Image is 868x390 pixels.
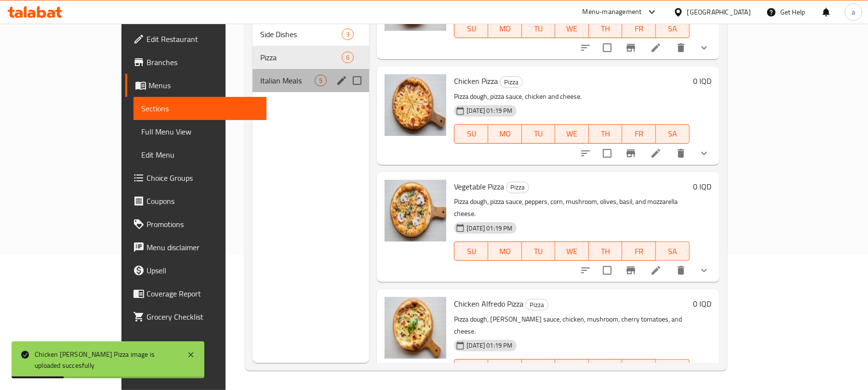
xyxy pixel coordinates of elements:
button: TH [589,19,623,38]
svg: Show Choices [698,148,710,159]
div: Pizza6 [253,46,369,69]
p: Pizza dough, pizza sauce, peppers, corn, mushroom, olives, basil, and mozzarella cheese. [454,196,689,220]
button: SA [656,19,690,38]
span: Select to update [597,38,617,58]
span: Full Menu View [141,126,259,137]
span: Select to update [597,143,617,163]
button: sort-choices [574,142,597,165]
span: SU [458,362,484,376]
span: SA [660,244,686,258]
span: Pizza [500,77,522,88]
span: SA [660,22,686,36]
span: Chicken Alfredo Pizza [454,296,523,311]
button: Branch-specific-item [619,259,642,282]
span: Upsell [147,265,259,276]
button: Branch-specific-item [619,142,642,165]
a: Menus [125,74,267,97]
span: Pizza [260,52,342,63]
a: Branches [125,51,267,74]
div: Pizza [506,182,529,193]
span: Pizza [526,299,548,310]
button: FR [622,359,656,378]
span: Edit Menu [141,149,259,161]
button: FR [622,19,656,38]
button: SU [454,359,488,378]
span: Italian Meals [260,75,315,86]
button: SA [656,124,690,144]
span: WE [559,127,585,141]
button: edit [334,73,349,88]
span: Chicken Pizza [454,74,498,88]
a: Full Menu View [134,120,267,143]
button: TH [589,359,623,378]
span: TH [593,362,619,376]
span: SU [458,127,484,141]
button: TH [589,242,623,261]
a: Sections [134,97,267,120]
button: FR [622,124,656,144]
div: items [342,52,354,63]
span: MO [492,22,518,36]
span: Version: [126,337,150,350]
span: Branches [147,56,259,68]
img: Vegetable Pizza [385,180,446,242]
span: Edit Restaurant [147,33,259,45]
button: delete [669,142,693,165]
img: Chicken Pizza [385,74,446,136]
a: Menu disclaimer [125,236,267,259]
div: Menu-management [583,6,642,18]
h6: 0 IQD [694,180,712,193]
span: 5 [315,76,326,85]
a: Edit menu item [650,42,662,54]
button: TU [522,359,556,378]
span: FR [626,127,652,141]
button: WE [555,19,589,38]
span: FR [626,22,652,36]
span: WE [559,244,585,258]
span: Select to update [597,260,617,281]
span: Sections [141,103,259,114]
span: MO [492,362,518,376]
a: Upsell [125,259,267,282]
span: 1.0.0 [152,337,167,350]
div: Pizza [525,299,548,310]
span: SU [458,22,484,36]
button: WE [555,124,589,144]
a: Edit menu item [650,265,662,276]
button: TH [589,124,623,144]
span: a [852,7,855,17]
span: MO [492,127,518,141]
button: TU [522,124,556,144]
span: Promotions [147,218,259,230]
button: TU [522,242,556,261]
button: SA [656,242,690,261]
h6: 0 IQD [694,74,712,88]
button: delete [669,259,693,282]
button: show more [693,259,716,282]
span: TU [526,362,552,376]
span: MO [492,244,518,258]
span: TH [593,127,619,141]
a: Coverage Report [125,282,267,305]
span: WE [559,22,585,36]
div: Italian Meals5edit [253,69,369,92]
span: TH [593,244,619,258]
button: WE [555,359,589,378]
span: 6 [342,53,353,62]
svg: Show Choices [698,265,710,276]
span: Choice Groups [147,172,259,184]
p: Pizza dough, pizza sauce, chicken and cheese. [454,91,689,103]
span: Menu disclaimer [147,242,259,253]
div: Side Dishes [260,28,342,40]
button: sort-choices [574,259,597,282]
nav: Menu sections [253,19,369,96]
p: Pizza dough, [PERSON_NAME] sauce, chicken, mushroom, cherry tomatoes, and cheese. [454,313,689,337]
button: sort-choices [574,36,597,59]
button: MO [488,242,522,261]
a: Edit menu item [650,148,662,159]
span: [DATE] 01:19 PM [463,224,516,233]
div: [GEOGRAPHIC_DATA] [687,7,751,17]
span: WE [559,362,585,376]
span: SA [660,362,686,376]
